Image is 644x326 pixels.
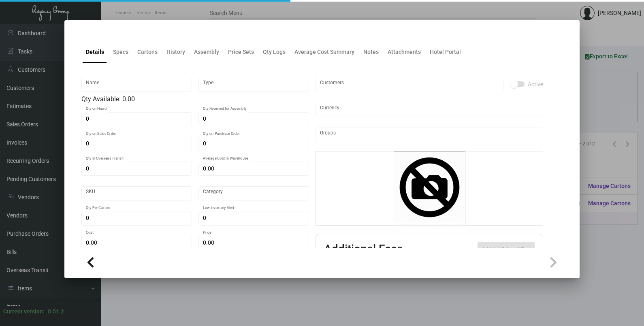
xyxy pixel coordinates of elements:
div: History [166,48,185,56]
div: Details [86,48,104,56]
h2: Additional Fees [324,242,403,257]
span: Active [528,79,543,89]
span: Add Additional Fee [482,246,531,253]
button: Add Additional Fee [478,242,535,257]
div: Notes [363,48,379,56]
div: Price Sets [228,48,254,56]
div: Qty Available: 0.00 [81,94,309,104]
div: Hotel Portal [430,48,461,56]
div: Attachments [388,48,421,56]
div: Assembly [194,48,219,56]
div: Specs [113,48,128,56]
div: Average Cost Summary [294,48,354,56]
div: 0.51.2 [48,307,64,316]
div: Cartons [137,48,158,56]
input: Add new.. [320,82,499,88]
div: Current version: [3,307,45,316]
div: Qty Logs [263,48,286,56]
input: Add new.. [320,132,539,138]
